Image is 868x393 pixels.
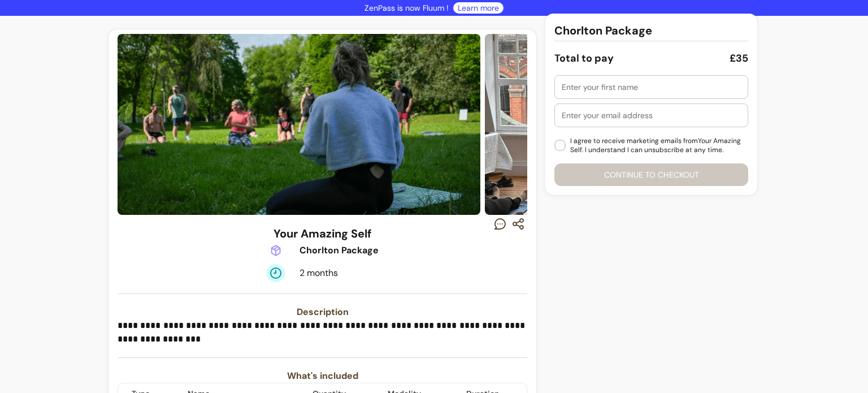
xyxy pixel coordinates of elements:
[485,34,847,215] img: https://d22cr2pskkweo8.cloudfront.net/58c5170a-3480-4fbe-bbd2-efcc2956c6bd
[554,50,614,66] div: Total to pay
[118,369,527,383] h3: What's included
[562,81,741,93] input: Enter your first name
[554,23,652,38] h3: Chorlton Package
[562,110,741,121] input: Enter your email address
[118,305,527,319] h3: Description
[364,2,449,14] p: ZenPass is now Fluum !
[730,50,748,66] div: £35
[300,244,379,257] div: Chorlton Package
[118,34,480,215] img: https://d22cr2pskkweo8.cloudfront.net/4e2a040d-587c-4045-bde2-781fb92e9b7e
[300,266,355,280] div: 2 months
[274,226,371,241] h3: Your Amazing Self
[458,2,499,14] a: Learn more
